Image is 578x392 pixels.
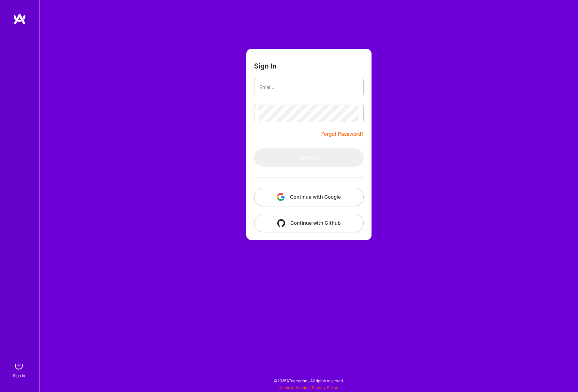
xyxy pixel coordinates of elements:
a: Forgot Password? [321,130,364,138]
button: Continue with Google [254,188,364,206]
div: © 2025 ATeams Inc., All rights reserved. [39,372,578,389]
div: Sign In [13,372,25,379]
a: Privacy Policy [312,385,338,390]
img: logo [13,13,26,25]
img: icon [277,219,285,227]
button: Sign In [254,148,364,167]
a: sign inSign In [14,359,25,379]
h3: Sign In [254,62,277,70]
button: Continue with Github [254,214,364,232]
input: Email... [259,79,358,96]
img: icon [277,193,285,201]
span: | [279,385,338,390]
a: Terms of Service [279,385,310,390]
img: sign in [12,359,25,372]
